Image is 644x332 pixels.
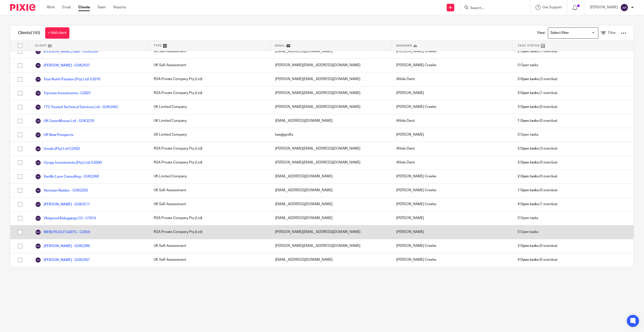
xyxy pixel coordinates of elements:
[518,146,539,151] span: 5 Open tasks
[149,170,270,183] div: UK Limited Company
[149,100,270,114] div: UK Limited Company
[518,49,539,54] span: 2 Open tasks
[270,114,391,128] div: [EMAIL_ADDRESS][DOMAIN_NAME]
[620,4,628,12] img: svg%3E
[149,114,270,128] div: UK Limited Company
[518,104,557,109] span: (0 overdue)
[391,59,512,72] div: [PERSON_NAME] Creeke
[396,43,412,48] span: Manager
[518,146,557,151] span: (3 overdue)
[149,59,270,72] div: UK Self-Assessment
[35,257,41,263] img: svg%3E
[270,142,391,156] div: [PERSON_NAME][EMAIL_ADDRESS][DOMAIN_NAME]
[518,77,557,82] span: (2 overdue)
[149,86,270,100] div: RSA Private Company Pty (Ltd)
[149,45,270,58] div: UK Self-Assessment
[391,114,512,128] div: Afikile Danti
[35,243,41,249] img: svg%3E
[270,45,391,58] div: [EMAIL_ADDRESS][DOMAIN_NAME]
[590,5,618,10] p: [PERSON_NAME]
[518,90,557,96] span: (1 overdue)
[149,198,270,211] div: UK Self-Assessment
[270,198,391,211] div: [EMAIL_ADDRESS][DOMAIN_NAME]
[518,257,557,262] span: (0 overdue)
[518,118,539,123] span: 1 Open tasks
[35,118,41,124] img: svg%3E
[270,225,391,239] div: [PERSON_NAME][EMAIL_ADDRESS][DOMAIN_NAME]
[391,253,512,267] div: [PERSON_NAME] Creeke
[518,49,557,54] span: (1 overdue)
[391,239,512,253] div: [PERSON_NAME] Creeke
[518,174,539,179] span: 2 Open tasks
[35,160,41,166] img: svg%3E
[35,104,41,110] img: svg%3E
[35,62,90,68] a: [PERSON_NAME] - GUK2431
[35,76,41,82] img: svg%3E
[270,211,391,225] div: [EMAIL_ADDRESS][DOMAIN_NAME]
[518,257,539,262] span: 4 Open tasks
[270,253,391,267] div: [EMAIL_ADDRESS][DOMAIN_NAME]
[518,243,557,248] span: (0 overdue)
[35,43,47,48] span: Client
[270,128,391,142] div: bas@gridfa
[149,128,270,142] div: UK Limited Company
[518,63,538,68] span: 0 Open tasks
[518,118,557,123] span: (0 overdue)
[154,43,162,48] span: Type
[35,201,41,207] img: svg%3E
[149,225,270,239] div: RSA Private Company Pty (Ltd)
[35,174,99,180] a: Vanilla Lane Consulting - GUK2268
[35,215,41,221] img: svg%3E
[62,5,71,10] a: Email
[518,202,539,207] span: 4 Open tasks
[391,225,512,239] div: [PERSON_NAME]
[391,100,512,114] div: [PERSON_NAME] Creeke
[45,27,69,39] a: + Add client
[608,31,616,35] span: Filter
[15,41,25,51] input: Select all
[518,160,557,165] span: (0 overdue)
[391,86,512,100] div: [PERSON_NAME]
[35,201,90,207] a: [PERSON_NAME] - GUK2511
[35,132,41,138] img: svg%3E
[391,142,512,156] div: Afikile Danti
[270,100,391,114] div: [PERSON_NAME][EMAIL_ADDRESS][DOMAIN_NAME]
[391,45,512,58] div: [PERSON_NAME] Creeke
[270,59,391,72] div: [PERSON_NAME][EMAIL_ADDRESS][DOMAIN_NAME]
[35,62,41,68] img: svg%3E
[35,118,94,124] a: UK GreenMouse Ltd - GUK2270
[35,146,80,152] a: Umaki (Pty) Ltd G2402
[518,43,540,48] span: Task Status
[518,229,538,234] span: 0 Open tasks
[275,43,285,48] span: Email
[35,132,73,138] a: UK New Prospects
[543,6,562,9] span: Get Support
[518,90,539,96] span: 2 Open tasks
[270,86,391,100] div: [PERSON_NAME][EMAIL_ADDRESS][DOMAIN_NAME]
[518,174,557,179] span: (0 overdue)
[149,211,270,225] div: RSA Private Company Pty (Ltd)
[548,27,598,39] div: Search for option
[35,229,41,235] img: svg%3E
[149,253,270,267] div: UK Self-Assessment
[518,202,557,207] span: (1 overdue)
[35,146,41,152] img: svg%3E
[518,104,539,109] span: 3 Open tasks
[518,188,557,193] span: (0 overdue)
[35,49,41,55] img: svg%3E
[97,5,106,10] a: Team
[391,156,512,170] div: Afikile Danti
[35,187,41,194] img: svg%3E
[10,4,35,11] img: Pixie
[35,174,41,180] img: svg%3E
[35,49,98,55] a: [PERSON_NAME] Elliot - GUK2226
[47,5,55,10] a: Work
[35,90,91,96] a: Trymore Investments : G2001
[35,187,88,194] a: Venesan Naidoo - GUK2292
[391,211,512,225] div: [PERSON_NAME]
[31,31,40,35] span: (160)
[529,26,626,40] div: View:
[391,198,512,211] div: [PERSON_NAME] Creeke
[35,229,90,235] a: WEBUYGOLFCARTS - G2059
[270,170,391,183] div: [EMAIL_ADDRESS][DOMAIN_NAME]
